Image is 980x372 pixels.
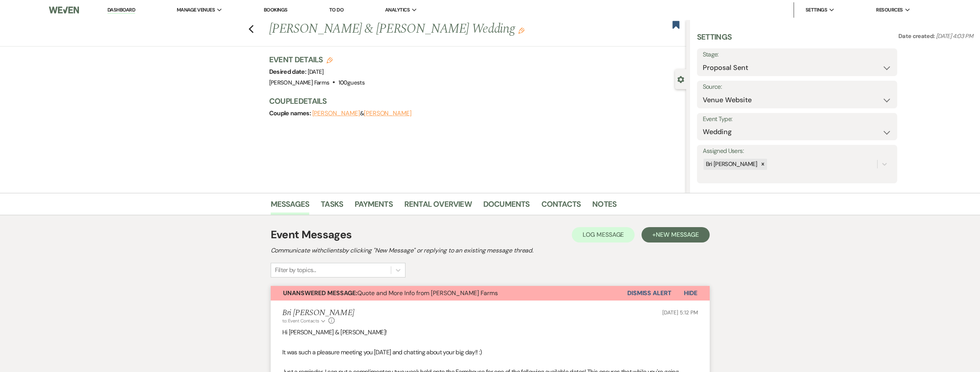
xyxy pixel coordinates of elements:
[338,79,365,86] span: 100 guests
[876,6,903,14] span: Resources
[483,198,530,215] a: Documents
[312,110,360,116] button: [PERSON_NAME]
[518,27,524,34] button: Edit
[271,227,352,243] h1: Event Messages
[283,289,498,297] span: Quote and More Info from [PERSON_NAME] Farms
[269,96,678,106] h3: Couple Details
[271,198,310,215] a: Messages
[275,266,316,275] div: Filter by topics...
[269,54,365,65] h3: Event Details
[282,327,698,337] p: Hi [PERSON_NAME] & [PERSON_NAME]!
[329,7,343,13] a: To Do
[703,114,891,125] label: Event Type:
[703,146,891,157] label: Assigned Users:
[898,32,936,40] span: Date created:
[269,79,330,86] span: [PERSON_NAME] Farms
[404,198,472,215] a: Rental Overview
[672,286,710,301] button: Hide
[385,6,410,14] span: Analytics
[677,75,684,83] button: Close lead details
[656,231,699,239] span: New Message
[662,309,698,316] span: [DATE] 5:12 PM
[703,49,891,60] label: Stage:
[697,32,732,48] h3: Settings
[936,32,973,40] span: [DATE] 4:03 PM
[541,198,581,215] a: Contacts
[572,227,635,242] button: Log Message
[282,317,327,324] button: to: Event Contacts
[308,68,324,76] span: [DATE]
[283,289,357,297] strong: Unanswered Message:
[642,227,709,242] button: +New Message
[177,6,215,14] span: Manage Venues
[107,7,135,14] a: Dashboard
[264,7,288,13] a: Bookings
[583,231,624,239] span: Log Message
[269,68,308,76] span: Desired date:
[282,318,319,324] span: to: Event Contacts
[321,198,343,215] a: Tasks
[364,110,412,116] button: [PERSON_NAME]
[271,246,710,255] h2: Communicate with clients by clicking "New Message" or replying to an existing message thread.
[282,308,355,318] h5: Bri [PERSON_NAME]
[704,159,759,170] div: Bri [PERSON_NAME]
[269,109,312,117] span: Couple names:
[806,6,828,14] span: Settings
[703,81,891,93] label: Source:
[282,347,698,357] p: It was such a pleasure meeting you [DATE] and chatting about your big day!! :)
[312,110,412,117] span: &
[355,198,393,215] a: Payments
[592,198,616,215] a: Notes
[627,286,672,301] button: Dismiss Alert
[684,289,697,297] span: Hide
[271,286,627,301] button: Unanswered Message:Quote and More Info from [PERSON_NAME] Farms
[49,2,79,18] img: Weven Logo
[269,20,600,38] h1: [PERSON_NAME] & [PERSON_NAME] Wedding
